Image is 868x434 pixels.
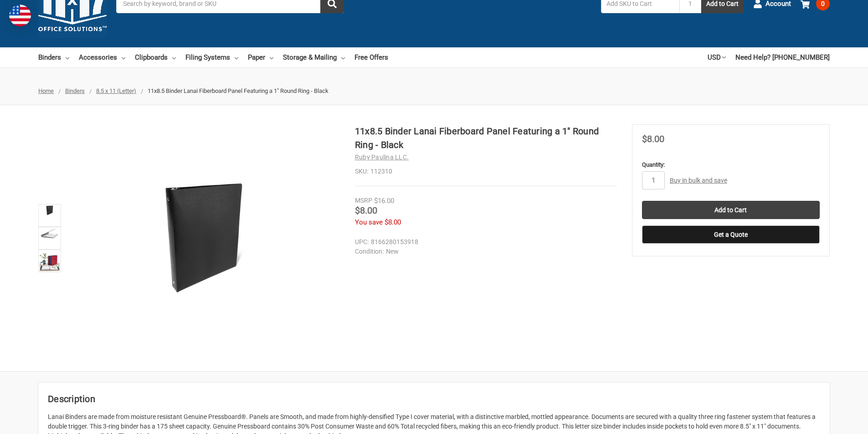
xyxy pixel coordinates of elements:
a: Binders [65,87,85,94]
a: Clipboards [135,47,176,67]
h1: 11x8.5 Binder Lanai Fiberboard Panel Featuring a 1" Round Ring - Black [355,124,617,152]
img: 11x8.5 Binder Lanai Fiberboard Panel Featuring a 1" Round Ring - Black [40,205,60,215]
dt: Condition: [355,247,384,256]
img: 11x8.5 Binder Lanai Fiberboard Panel Featuring a 1" Round Ring - Black [40,228,60,238]
div: MSRP [355,196,372,205]
img: 11x8.5 Binder Lanai Fiberboard Panel Featuring a 1" Round Ring - Black [90,181,318,295]
a: Free Offers [354,47,388,67]
a: Accessories [79,47,125,67]
dd: 8166280153918 [355,237,613,247]
dt: UPC: [355,237,369,247]
dd: 112310 [355,167,617,176]
a: USD [708,47,726,67]
span: $8.00 [355,205,377,216]
a: Paper [248,47,273,67]
dd: New [355,247,613,256]
a: Storage & Mailing [283,47,345,67]
label: Quantity: [642,160,820,169]
h2: Description [48,392,820,406]
button: Get a Quote [642,225,820,244]
dt: SKU: [355,167,368,176]
a: Ruby Paulina LLC. [355,153,409,161]
img: duty and tax information for United States [9,5,31,26]
span: 11x8.5 Binder Lanai Fiberboard Panel Featuring a 1" Round Ring - Black [148,87,329,94]
span: $16.00 [374,197,394,205]
a: 8.5 x 11 (Letter) [96,87,136,94]
img: Lanai Binder (112310) [40,251,60,271]
span: You save [355,218,383,226]
a: Home [38,87,54,94]
a: Buy in bulk and save [670,177,727,184]
a: Filing Systems [185,47,238,67]
a: Need Help? [PHONE_NUMBER] [735,47,830,67]
a: Binders [38,47,69,67]
span: $8.00 [642,133,664,144]
span: $8.00 [385,218,401,226]
input: Add to Cart [642,201,820,219]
